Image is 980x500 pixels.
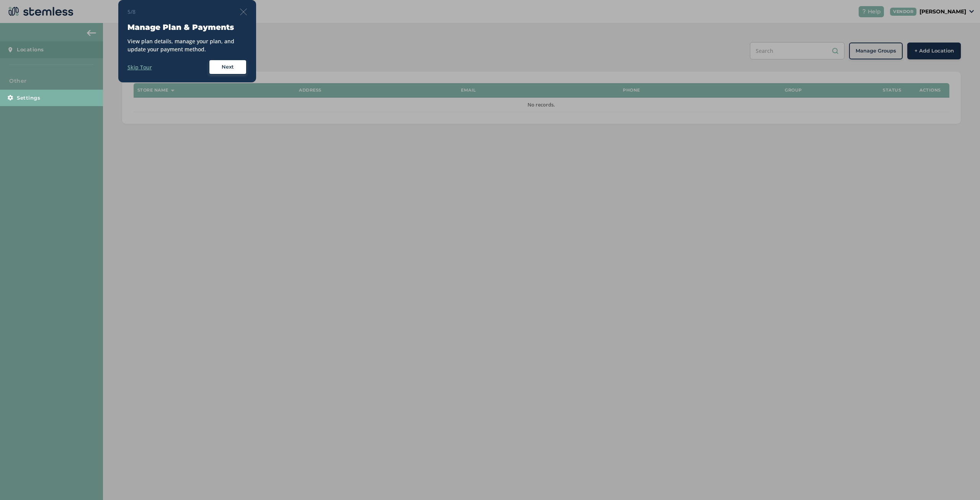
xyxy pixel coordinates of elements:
[209,59,247,75] button: Next
[127,22,247,33] h3: Manage Plan & Payments
[240,8,247,15] img: icon-close-thin-accent-606ae9a3.svg
[942,463,980,500] iframe: Chat Widget
[127,37,247,53] div: View plan details, manage your plan, and update your payment method.
[127,8,136,16] span: 5/8
[17,94,40,102] span: Settings
[127,63,152,71] label: Skip Tour
[222,63,234,71] span: Next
